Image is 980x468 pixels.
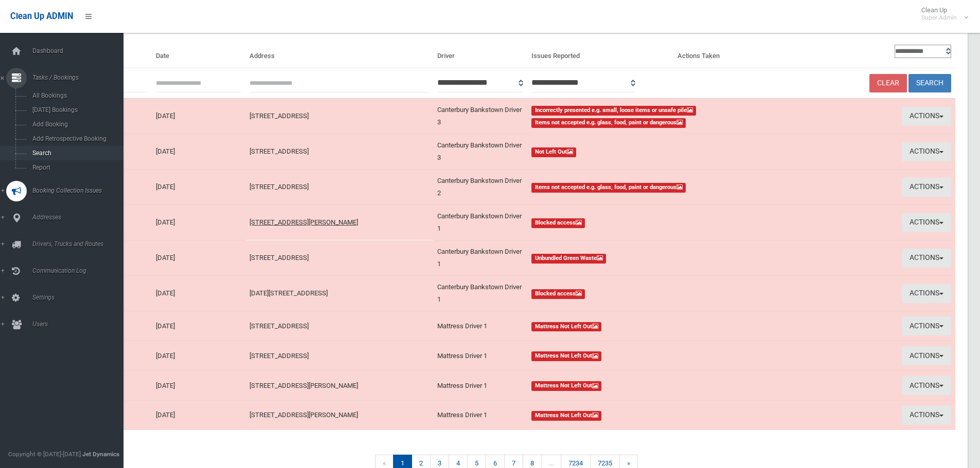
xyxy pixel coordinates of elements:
a: Incorrectly presented e.g. small, loose items or unsafe pile Items not accepted e.g. glass, food,... [531,104,763,128]
span: Items not accepted e.g. glass, food, paint or dangerous [531,118,686,128]
span: Mattress Not Left Out [531,351,602,361]
a: Unbundled Green Waste [531,252,763,264]
td: [STREET_ADDRESS] [245,240,433,276]
th: Driver [433,40,527,68]
button: Actions [902,178,951,197]
td: [STREET_ADDRESS][PERSON_NAME] [245,371,433,401]
button: Actions [902,284,951,303]
td: [DATE][STREET_ADDRESS] [245,276,433,311]
td: Mattress Driver 1 [433,311,527,341]
span: Incorrectly presented e.g. small, loose items or unsafe pile [531,106,697,116]
td: Canterbury Bankstown Driver 3 [433,134,527,170]
button: Actions [902,213,951,232]
td: [DATE] [152,170,246,205]
a: Clear [869,74,907,93]
td: Canterbury Bankstown Driver 3 [433,98,527,134]
td: [STREET_ADDRESS] [245,134,433,170]
span: Tasks / Bookings [29,74,131,81]
td: [DATE] [152,205,246,240]
td: [DATE] [152,240,246,276]
td: [DATE] [152,400,246,429]
button: Actions [902,316,951,335]
td: [DATE] [152,134,246,170]
span: Blocked access [531,218,585,228]
td: [DATE] [152,276,246,311]
span: Booking Collection Issues [29,187,131,194]
td: [STREET_ADDRESS][PERSON_NAME] [245,205,433,240]
td: [STREET_ADDRESS][PERSON_NAME] [245,400,433,429]
span: All Bookings [29,92,122,99]
td: Canterbury Bankstown Driver 1 [433,205,527,240]
button: Actions [902,107,951,126]
span: Copyright © [DATE]-[DATE] [8,451,81,458]
span: Add Booking [29,121,122,128]
th: Actions Taken [673,40,768,68]
td: [DATE] [152,98,246,134]
span: Mattress Not Left Out [531,411,602,421]
span: Blocked access [531,289,585,299]
th: Issues Reported [527,40,673,68]
span: Clean Up ADMIN [10,11,73,21]
th: Address [245,40,433,68]
a: Blocked access [531,216,763,229]
td: Mattress Driver 1 [433,341,527,371]
span: Clean Up [916,6,967,22]
span: Mattress Not Left Out [531,322,602,332]
a: Mattress Not Left Out [531,380,763,392]
button: Actions [902,142,951,161]
td: Canterbury Bankstown Driver 2 [433,170,527,205]
td: Mattress Driver 1 [433,400,527,429]
a: Mattress Not Left Out [531,350,763,362]
span: Report [29,164,122,171]
button: Actions [902,249,951,268]
a: Items not accepted e.g. glass, food, paint or dangerous [531,181,763,193]
td: [STREET_ADDRESS] [245,98,433,134]
td: [STREET_ADDRESS] [245,311,433,341]
td: [DATE] [152,311,246,341]
a: Not Left Out [531,145,763,158]
span: Dashboard [29,47,131,54]
span: Add Retrospective Booking [29,135,122,142]
td: Mattress Driver 1 [433,371,527,401]
span: Search [29,149,122,157]
td: Canterbury Bankstown Driver 1 [433,276,527,311]
span: Mattress Not Left Out [531,381,602,391]
a: Mattress Not Left Out [531,409,763,421]
span: Users [29,321,131,328]
span: [DATE] Bookings [29,106,122,114]
span: Settings [29,294,131,301]
span: Addresses [29,214,131,221]
td: [DATE] [152,341,246,371]
button: Search [908,74,951,93]
th: Date [152,40,246,68]
span: Communication Log [29,267,131,274]
a: Blocked access [531,287,763,299]
span: Unbundled Green Waste [531,254,607,264]
td: [DATE] [152,371,246,401]
span: Not Left Out [531,147,577,157]
td: [STREET_ADDRESS] [245,341,433,371]
button: Actions [902,346,951,365]
td: [STREET_ADDRESS] [245,170,433,205]
a: Mattress Not Left Out [531,320,763,332]
strong: Jet Dynamics [82,451,119,458]
span: Items not accepted e.g. glass, food, paint or dangerous [531,183,686,193]
span: Drivers, Trucks and Routes [29,240,131,248]
button: Actions [902,406,951,425]
td: Canterbury Bankstown Driver 1 [433,240,527,276]
small: Super Admin [921,14,957,22]
button: Actions [902,376,951,395]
